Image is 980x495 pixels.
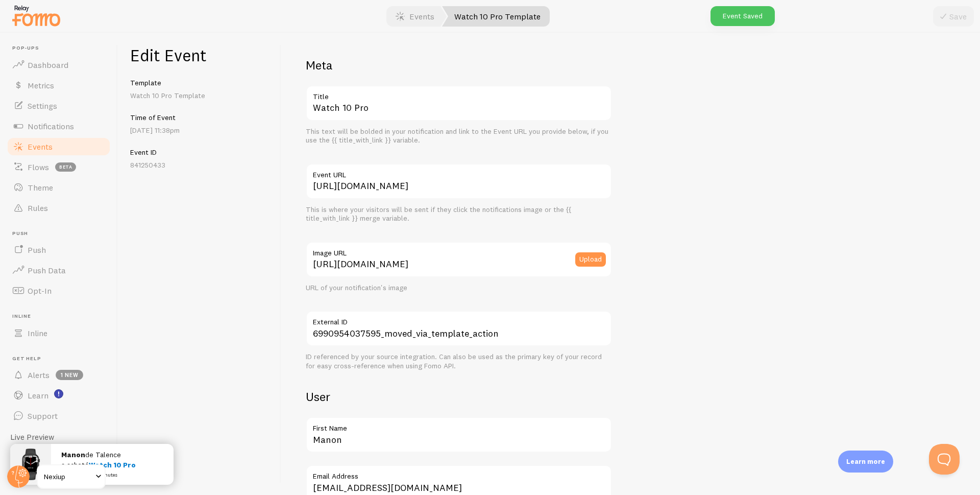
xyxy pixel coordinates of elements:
[306,311,612,328] label: External ID
[846,457,885,466] p: Learn more
[28,370,50,380] span: Alerts
[28,286,52,296] span: Opt-In
[710,6,775,26] div: Event Saved
[28,182,53,193] span: Theme
[28,101,57,111] span: Settings
[28,265,66,275] span: Push Data
[56,370,83,380] span: 1 new
[130,45,268,66] h1: Edit Event
[28,162,49,172] span: Flows
[6,96,111,116] a: Settings
[6,55,111,75] a: Dashboard
[6,136,111,157] a: Events
[6,240,111,260] a: Push
[575,252,606,267] button: Upload
[929,444,960,475] iframe: Help Scout Beacon - Open
[130,90,268,101] p: Watch 10 Pro Template
[306,205,612,223] div: This is where your visitors will be sent if they click the notifications image or the {{ title_wi...
[28,245,46,255] span: Push
[28,328,47,338] span: Inline
[6,365,111,385] a: Alerts 1 new
[12,313,111,320] span: Inline
[6,323,111,343] a: Inline
[12,45,111,52] span: Pop-ups
[28,121,74,131] span: Notifications
[28,390,48,400] span: Learn
[306,85,612,103] label: Title
[306,417,612,434] label: First Name
[306,389,612,405] h2: User
[12,230,111,237] span: Push
[306,57,612,73] h2: Meta
[306,242,612,259] label: Image URL
[11,3,62,29] img: fomo-relay-logo-orange.svg
[6,198,111,218] a: Rules
[28,80,54,90] span: Metrics
[6,116,111,136] a: Notifications
[6,406,111,426] a: Support
[28,411,58,421] span: Support
[306,352,612,370] div: ID referenced by your source integration. Can also be used as the primary key of your record for ...
[28,60,68,70] span: Dashboard
[306,284,612,293] div: URL of your notification's image
[44,470,92,483] span: Nexiup
[54,389,63,398] svg: <p>Watch New Feature Tutorials!</p>
[6,157,111,177] a: Flows beta
[28,203,48,213] span: Rules
[838,451,893,473] div: Learn more
[306,127,612,145] div: This text will be bolded in your notification and link to the Event URL you provide below, if you...
[306,163,612,181] label: Event URL
[130,125,268,135] p: [DATE] 11:38pm
[6,260,111,280] a: Push Data
[130,78,268,87] h5: Template
[6,75,111,96] a: Metrics
[6,385,111,406] a: Learn
[6,177,111,198] a: Theme
[28,142,53,152] span: Events
[130,113,268,122] h5: Time of Event
[130,148,268,157] h5: Event ID
[130,160,268,170] p: 841250433
[55,162,76,172] span: beta
[306,465,612,482] label: Email Address
[6,280,111,301] a: Opt-In
[12,356,111,362] span: Get Help
[37,464,106,489] a: Nexiup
